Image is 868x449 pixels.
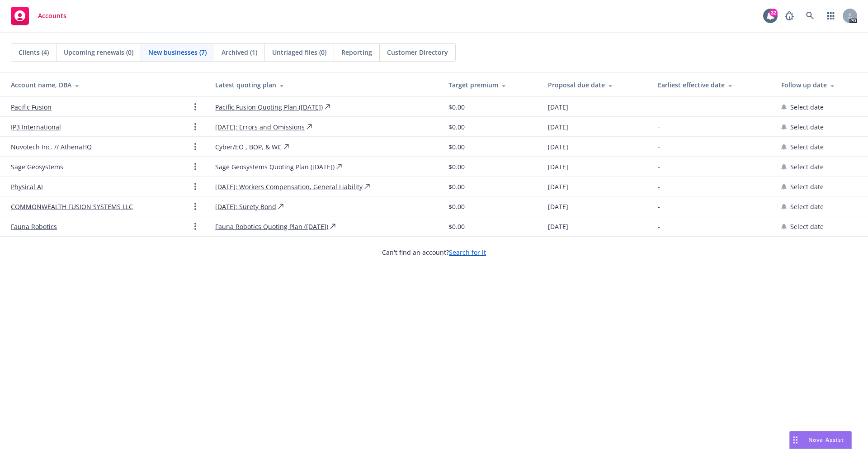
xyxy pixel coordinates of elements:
span: - [658,162,660,172]
a: Sage Geosystems [11,162,63,172]
div: Account name, DBA [11,80,201,90]
span: Clients (4) [19,48,49,57]
span: Untriaged files (0) [272,48,326,57]
span: Accounts [38,12,66,19]
span: [DATE] [548,162,568,172]
span: Reporting [341,48,372,57]
span: Archived (1) [222,48,257,57]
a: Cyber/EO , BOP, & WC [215,142,282,152]
span: $0.00 [448,182,465,191]
div: Latest quoting plan [215,80,434,90]
div: Drag to move [790,431,801,449]
span: [DATE] [548,102,568,112]
a: Open options [190,101,201,112]
a: [DATE]: Workers Compensation, General Liability [215,182,363,191]
span: - [658,202,660,211]
a: Switch app [822,7,840,25]
span: Nova Assist [808,436,844,444]
a: Report a Bug [780,7,798,25]
span: [DATE] [548,182,568,191]
a: Fauna Robotics Quoting Plan ([DATE]) [215,222,328,231]
span: - [658,222,660,231]
a: Open options [190,161,201,172]
span: $0.00 [448,202,465,211]
span: - [658,122,660,132]
span: [DATE] [548,202,568,211]
span: [DATE] [548,122,568,132]
a: Physical AI [11,182,43,191]
span: Select date [790,162,824,172]
div: Proposal due date [548,80,643,90]
span: $0.00 [448,222,465,231]
a: Pacific Fusion Quoting Plan ([DATE]) [215,102,323,112]
span: $0.00 [448,162,465,172]
div: Target premium [448,80,534,90]
span: Select date [790,182,824,191]
span: Select date [790,202,824,211]
span: [DATE] [548,222,568,231]
span: Select date [790,102,824,112]
a: Search for it [449,248,486,257]
span: Select date [790,222,824,231]
a: Search [801,7,819,25]
a: Accounts [7,3,70,29]
span: Upcoming renewals (0) [64,48,133,57]
button: Nova Assist [789,431,852,449]
span: $0.00 [448,102,465,112]
a: Sage Geosystems Quoting Plan ([DATE]) [215,162,335,172]
span: [DATE] [548,142,568,152]
a: Open options [190,221,201,232]
div: 32 [769,7,778,15]
a: Fauna Robotics [11,222,57,231]
span: $0.00 [448,142,465,152]
span: Can't find an account? [382,248,486,257]
a: [DATE]: Surety Bond [215,202,276,211]
a: Pacific Fusion [11,102,52,112]
a: Nuvotech Inc. // AthenaHQ [11,142,92,152]
a: COMMONWEALTH FUSION SYSTEMS LLC [11,202,133,211]
a: Open options [190,201,201,212]
span: - [658,182,660,191]
div: Follow up date [781,80,861,90]
a: Open options [190,121,201,132]
span: $0.00 [448,122,465,132]
a: Open options [190,141,201,152]
span: - [658,102,660,112]
span: - [658,142,660,152]
a: IP3 International [11,122,61,132]
div: Earliest effective date [658,80,767,90]
span: Select date [790,122,824,132]
a: Open options [190,181,201,192]
a: [DATE]: Errors and Omissions [215,122,305,132]
span: Customer Directory [387,48,448,57]
span: Select date [790,142,824,152]
span: New businesses (7) [148,48,207,57]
